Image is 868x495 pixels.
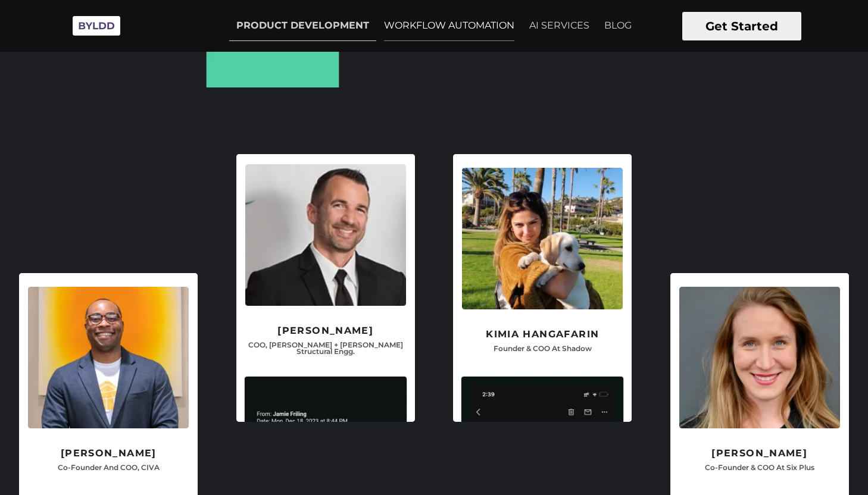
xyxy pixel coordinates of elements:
[67,10,126,42] img: Byldd - Product Development Company
[597,11,639,40] a: BLOG
[377,11,522,40] a: WORKFLOW AUTOMATION
[236,342,415,356] p: COO, [PERSON_NAME] + [PERSON_NAME] Structural Engg.
[522,11,597,40] a: AI SERVICES
[486,345,599,352] p: Founder & COO at Shadow
[682,12,801,40] button: Get Started
[486,328,599,340] h5: kimia hangafarin
[58,464,160,471] p: Co-Founder And COO, CIVA
[229,11,376,41] a: PRODUCT DEVELOPMENT
[705,464,814,471] p: Co-Founder & COO At Six Plus
[58,447,160,459] h5: [PERSON_NAME]
[705,447,814,459] h5: [PERSON_NAME]
[236,325,415,336] h5: [PERSON_NAME]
